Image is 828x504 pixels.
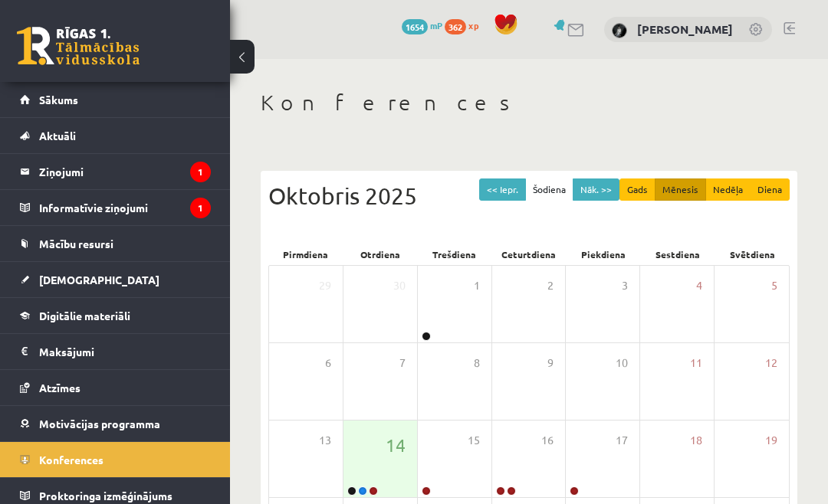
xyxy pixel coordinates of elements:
span: 13 [319,432,331,449]
span: 9 [547,355,554,371]
a: 1654 mP [402,19,442,31]
a: 362 xp [445,19,486,31]
a: [PERSON_NAME] [637,21,733,37]
span: Aktuāli [39,129,76,142]
span: Mācību resursi [39,237,113,250]
legend: Informatīvie ziņojumi [39,190,211,225]
span: 17 [616,432,628,449]
div: Otrdiena [343,244,417,265]
span: [DEMOGRAPHIC_DATA] [39,273,159,286]
span: 11 [690,355,702,371]
span: 1 [474,277,480,294]
a: Maksājumi [20,334,211,369]
div: Piekdiena [567,244,641,265]
div: Svētdiena [715,244,790,265]
span: 16 [541,432,554,449]
a: [DEMOGRAPHIC_DATA] [20,262,211,297]
span: Digitālie materiāli [39,309,130,322]
img: Katrīna Radvila [612,23,627,38]
a: Mācību resursi [20,226,211,261]
a: Digitālie materiāli [20,298,211,333]
span: 7 [399,355,406,371]
button: << Iepr. [479,178,526,201]
a: Motivācijas programma [20,406,211,441]
legend: Maksājumi [39,334,211,369]
span: 14 [386,432,406,458]
legend: Ziņojumi [39,154,211,189]
span: 12 [765,355,777,371]
div: Trešdiena [417,244,491,265]
span: Konferences [39,453,103,466]
a: Aktuāli [20,118,211,153]
i: 1 [190,198,211,218]
span: mP [430,19,442,31]
button: Nāk. >> [573,178,619,201]
a: Sākums [20,82,211,117]
span: xp [468,19,478,31]
button: Diena [750,178,790,201]
span: 2 [547,277,554,294]
span: 29 [319,277,331,294]
a: Informatīvie ziņojumi1 [20,190,211,225]
span: 10 [616,355,628,371]
i: 1 [190,162,211,182]
span: 6 [325,355,331,371]
span: 19 [765,432,777,449]
span: 362 [445,19,466,34]
span: Motivācijas programma [39,417,160,430]
span: 18 [690,432,702,449]
span: Proktoringa izmēģinājums [39,489,172,502]
button: Gads [619,178,655,201]
span: 1654 [402,19,428,34]
button: Nedēļa [705,178,751,201]
div: Oktobris 2025 [268,178,790,213]
span: 15 [468,432,480,449]
span: 5 [771,277,777,294]
div: Ceturtdiena [491,244,566,265]
span: 4 [696,277,702,294]
button: Mēnesis [655,178,706,201]
button: Šodiena [525,178,573,201]
span: 3 [622,277,628,294]
div: Sestdiena [641,244,715,265]
span: Sākums [39,93,78,106]
h1: Konferences [261,90,797,116]
a: Rīgas 1. Tālmācības vidusskola [17,27,140,65]
span: Atzīmes [39,381,80,394]
span: 30 [393,277,406,294]
a: Ziņojumi1 [20,154,211,189]
a: Atzīmes [20,370,211,405]
div: Pirmdiena [268,244,343,265]
a: Konferences [20,442,211,477]
span: 8 [474,355,480,371]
